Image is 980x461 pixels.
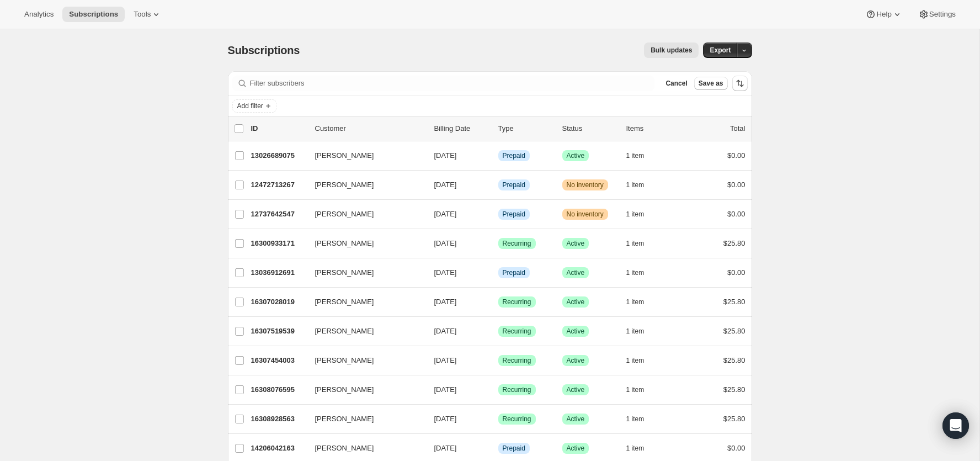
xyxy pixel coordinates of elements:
[626,210,645,219] span: 1 item
[723,298,745,306] span: $25.80
[503,444,525,453] span: Prepaid
[434,327,457,335] span: [DATE]
[315,384,374,395] span: [PERSON_NAME]
[665,79,687,88] span: Cancel
[626,441,657,456] button: 1 item
[434,239,457,247] span: [DATE]
[251,382,745,398] div: 16308076595[PERSON_NAME][DATE]SuccessRecurringSuccessActive1 item$25.80
[308,410,419,428] button: [PERSON_NAME]
[727,268,745,277] span: $0.00
[251,177,745,193] div: 12472713267[PERSON_NAME][DATE]InfoPrepaidWarningNo inventory1 item$0.00
[703,43,737,58] button: Export
[503,298,531,306] span: Recurring
[134,10,151,19] span: Tools
[308,352,419,369] button: [PERSON_NAME]
[699,79,723,88] span: Save as
[651,46,692,55] span: Bulk updates
[723,327,745,335] span: $25.80
[567,444,585,453] span: Active
[308,381,419,399] button: [PERSON_NAME]
[251,411,745,427] div: 16308928563[PERSON_NAME][DATE]SuccessRecurringSuccessActive1 item$25.80
[315,267,374,278] span: [PERSON_NAME]
[308,439,419,457] button: [PERSON_NAME]
[942,412,969,439] div: Open Intercom Messenger
[503,327,531,336] span: Recurring
[503,268,525,277] span: Prepaid
[315,209,374,220] span: [PERSON_NAME]
[315,326,374,337] span: [PERSON_NAME]
[626,268,645,277] span: 1 item
[567,298,585,306] span: Active
[308,293,419,311] button: [PERSON_NAME]
[315,238,374,249] span: [PERSON_NAME]
[567,356,585,365] span: Active
[251,150,306,161] p: 13026689075
[434,444,457,452] span: [DATE]
[694,77,728,90] button: Save as
[315,443,374,454] span: [PERSON_NAME]
[434,298,457,306] span: [DATE]
[251,384,306,395] p: 16308076595
[710,46,731,55] span: Export
[315,179,374,190] span: [PERSON_NAME]
[62,7,125,22] button: Subscriptions
[626,148,657,163] button: 1 item
[434,210,457,218] span: [DATE]
[626,206,657,222] button: 1 item
[727,181,745,189] span: $0.00
[727,210,745,218] span: $0.00
[723,385,745,394] span: $25.80
[251,324,745,339] div: 16307519539[PERSON_NAME][DATE]SuccessRecurringSuccessActive1 item$25.80
[626,385,645,394] span: 1 item
[732,76,748,91] button: Sort the results
[315,123,425,134] p: Customer
[315,150,374,161] span: [PERSON_NAME]
[308,147,419,165] button: [PERSON_NAME]
[24,10,54,19] span: Analytics
[626,236,657,251] button: 1 item
[251,326,306,337] p: 16307519539
[626,177,657,193] button: 1 item
[626,123,681,134] div: Items
[503,181,525,189] span: Prepaid
[503,415,531,423] span: Recurring
[626,411,657,427] button: 1 item
[251,206,745,222] div: 12737642547[PERSON_NAME][DATE]InfoPrepaidWarningNo inventory1 item$0.00
[251,209,306,220] p: 12737642547
[503,239,531,248] span: Recurring
[434,181,457,189] span: [DATE]
[127,7,168,22] button: Tools
[567,415,585,423] span: Active
[727,151,745,160] span: $0.00
[308,264,419,282] button: [PERSON_NAME]
[626,382,657,398] button: 1 item
[251,123,306,134] p: ID
[567,268,585,277] span: Active
[315,414,374,425] span: [PERSON_NAME]
[434,268,457,277] span: [DATE]
[626,239,645,248] span: 1 item
[251,414,306,425] p: 16308928563
[912,7,962,22] button: Settings
[251,267,306,278] p: 13036912691
[251,296,306,308] p: 16307028019
[723,239,745,247] span: $25.80
[626,324,657,339] button: 1 item
[929,10,956,19] span: Settings
[567,181,604,189] span: No inventory
[567,327,585,336] span: Active
[251,236,745,251] div: 16300933171[PERSON_NAME][DATE]SuccessRecurringSuccessActive1 item$25.80
[626,294,657,310] button: 1 item
[503,151,525,160] span: Prepaid
[69,10,118,19] span: Subscriptions
[251,443,306,454] p: 14206042163
[626,353,657,368] button: 1 item
[567,385,585,394] span: Active
[644,43,699,58] button: Bulk updates
[251,123,745,134] div: IDCustomerBilling DateTypeStatusItemsTotal
[626,298,645,306] span: 1 item
[562,123,617,134] p: Status
[251,148,745,163] div: 13026689075[PERSON_NAME][DATE]InfoPrepaidSuccessActive1 item$0.00
[626,265,657,280] button: 1 item
[503,385,531,394] span: Recurring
